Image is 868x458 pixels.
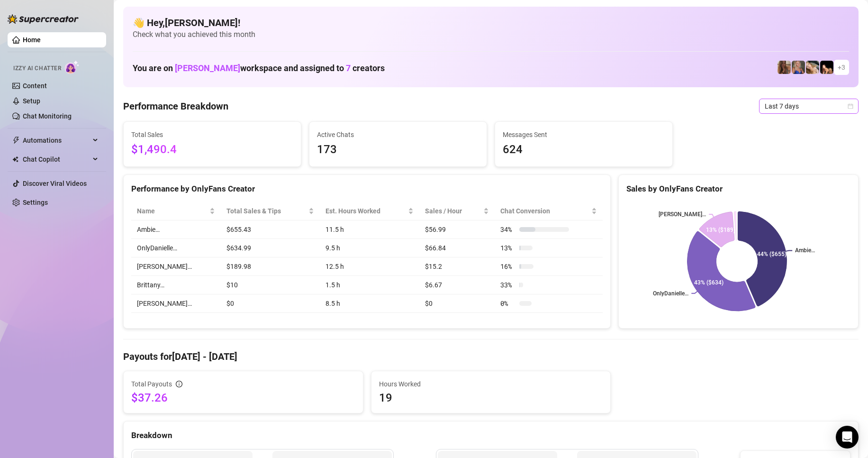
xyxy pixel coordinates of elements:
span: 33 % [500,280,515,290]
td: $56.99 [419,220,495,239]
span: calendar [848,103,853,109]
span: Total Sales [131,129,293,140]
h4: 👋 Hey, [PERSON_NAME] ! [133,16,849,29]
span: Check what you achieved this month [133,29,849,40]
td: 9.5 h [320,239,419,257]
span: Messages Sent [503,129,665,140]
span: 0 % [500,298,515,309]
img: logo-BBDzfeDw.svg [8,14,79,24]
img: OnlyDanielle [806,61,819,74]
td: Brittany️‍… [131,276,221,294]
span: 19 [379,390,603,405]
span: Total Sales & Tips [226,206,307,216]
td: $0 [419,294,495,313]
td: [PERSON_NAME]… [131,257,221,276]
div: Performance by OnlyFans Creator [131,183,603,195]
td: $655.43 [221,220,320,239]
span: Sales / Hour [425,206,481,216]
span: 173 [317,141,479,159]
td: 8.5 h [320,294,419,313]
span: + 3 [838,62,845,73]
span: 16 % [500,261,515,272]
td: $15.2 [419,257,495,276]
div: Breakdown [131,429,850,442]
img: daniellerose [778,61,791,74]
span: Total Payouts [131,379,172,389]
span: $1,490.4 [131,141,293,159]
td: $66.84 [419,239,495,257]
text: OnlyDanielle… [653,290,689,297]
th: Total Sales & Tips [221,202,320,220]
h4: Payouts for [DATE] - [DATE] [123,350,859,363]
td: $634.99 [221,239,320,257]
a: Discover Viral Videos [23,180,87,187]
span: Name [137,206,208,216]
text: Ambie… [796,247,815,254]
span: Izzy AI Chatter [13,64,61,73]
text: [PERSON_NAME]… [659,211,706,218]
td: $189.98 [221,257,320,276]
img: Ambie [792,61,805,74]
td: [PERSON_NAME]… [131,294,221,313]
a: Home [23,36,41,44]
span: Chat Copilot [23,152,90,167]
td: 1.5 h [320,276,419,294]
span: 34 % [500,224,515,235]
span: Active Chats [317,129,479,140]
a: Content [23,82,47,90]
td: 12.5 h [320,257,419,276]
a: Settings [23,199,48,206]
th: Chat Conversion [495,202,603,220]
span: Automations [23,133,90,148]
a: Chat Monitoring [23,112,72,120]
img: Brittany️‍ [820,61,833,74]
td: Ambie… [131,220,221,239]
span: Chat Conversion [500,206,589,216]
div: Est. Hours Worked [325,206,406,216]
img: AI Chatter [65,60,80,74]
span: Hours Worked [379,379,603,389]
td: $0 [221,294,320,313]
a: Setup [23,97,40,105]
div: Open Intercom Messenger [836,426,859,449]
div: Sales by OnlyFans Creator [626,183,850,195]
img: Chat Copilot [12,156,18,163]
span: [PERSON_NAME] [175,63,240,73]
span: Last 7 days [765,99,853,113]
span: thunderbolt [12,137,20,144]
h1: You are on workspace and assigned to creators [133,63,385,73]
td: $10 [221,276,320,294]
td: OnlyDanielle… [131,239,221,257]
span: 7 [346,63,351,73]
th: Sales / Hour [419,202,495,220]
span: 13 % [500,243,515,253]
td: $6.67 [419,276,495,294]
span: info-circle [176,381,182,387]
th: Name [131,202,221,220]
td: 11.5 h [320,220,419,239]
span: 624 [503,141,665,159]
span: $37.26 [131,390,355,405]
h4: Performance Breakdown [123,100,228,113]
